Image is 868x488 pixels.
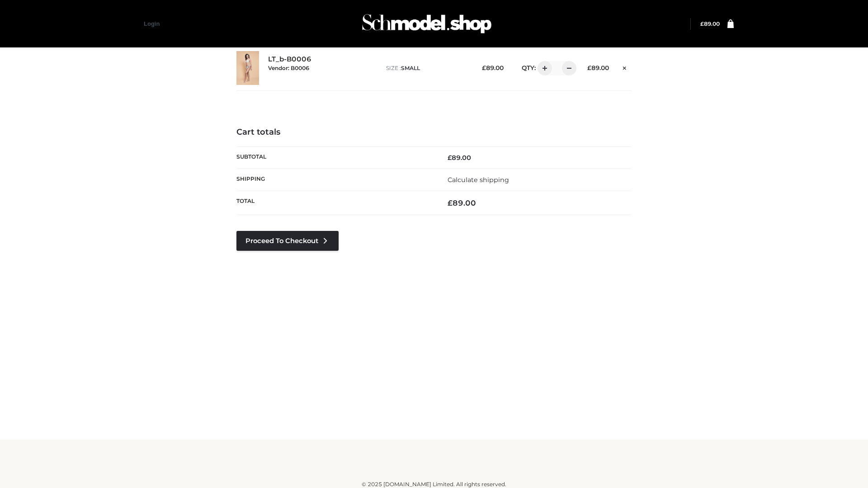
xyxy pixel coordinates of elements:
div: LT_b-B0006 [268,55,377,80]
th: Subtotal [236,146,434,169]
div: QTY: [513,61,573,75]
img: Schmodel Admin 964 [359,6,495,42]
bdi: 89.00 [448,198,476,207]
a: Login [144,20,160,27]
th: Total [236,191,434,215]
bdi: 89.00 [700,20,720,27]
a: £89.00 [700,20,720,27]
bdi: 89.00 [482,64,504,71]
small: Vendor: B0006 [268,65,309,71]
bdi: 89.00 [587,64,609,71]
a: Proceed to Checkout [236,231,339,251]
h4: Cart totals [236,127,632,137]
th: Shipping [236,169,434,191]
span: £ [587,64,591,71]
span: £ [700,20,704,27]
a: Remove this item [618,61,632,73]
span: £ [448,154,452,162]
span: SMALL [401,65,420,71]
p: size : [386,64,468,72]
a: Calculate shipping [448,176,509,184]
bdi: 89.00 [448,154,471,162]
span: £ [482,64,486,71]
span: £ [448,198,453,207]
